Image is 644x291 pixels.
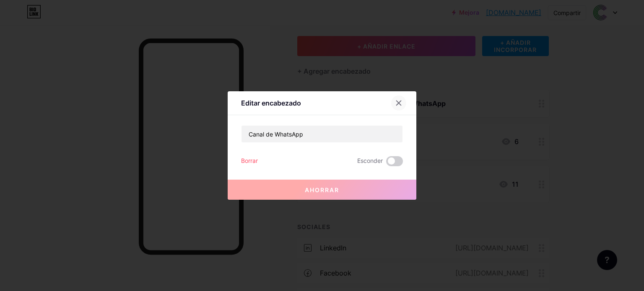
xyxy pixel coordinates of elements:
font: Ahorrar [305,186,339,193]
input: Título [241,126,402,142]
font: Borrar [241,157,258,164]
button: Ahorrar [228,180,416,200]
font: Esconder [357,157,383,164]
font: Editar encabezado [241,99,301,107]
